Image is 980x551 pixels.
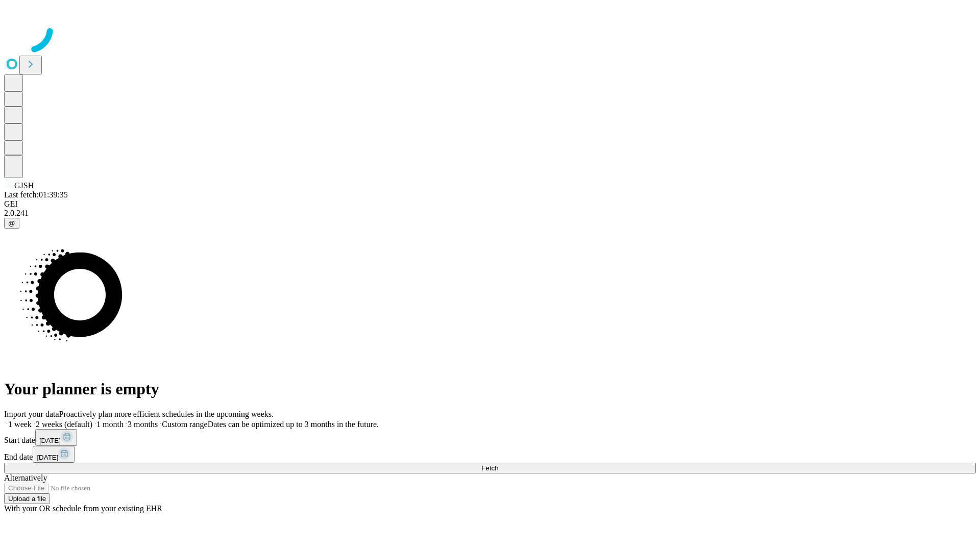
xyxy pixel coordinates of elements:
[4,190,68,199] span: Last fetch: 01:39:35
[59,410,274,418] span: Proactively plan more efficient schedules in the upcoming weeks.
[37,454,58,461] span: [DATE]
[4,410,59,418] span: Import your data
[4,429,976,446] div: Start date
[4,463,976,473] button: Fetch
[35,429,77,446] button: [DATE]
[14,181,34,190] span: GJSH
[162,420,207,429] span: Custom range
[4,446,976,463] div: End date
[96,420,124,429] span: 1 month
[33,446,75,463] button: [DATE]
[4,380,976,398] h1: Your planner is empty
[481,464,498,472] span: Fetch
[36,420,92,429] span: 2 weeks (default)
[8,420,32,429] span: 1 week
[4,473,47,482] span: Alternatively
[4,209,976,218] div: 2.0.241
[128,420,158,429] span: 3 months
[39,437,61,444] span: [DATE]
[4,504,162,513] span: With your OR schedule from your existing EHR
[4,493,50,504] button: Upload a file
[8,219,15,227] span: @
[4,199,976,209] div: GEI
[208,420,379,429] span: Dates can be optimized up to 3 months in the future.
[4,218,19,229] button: @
